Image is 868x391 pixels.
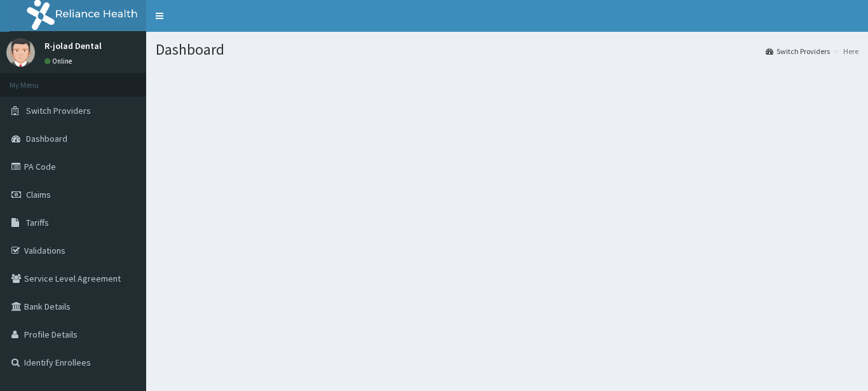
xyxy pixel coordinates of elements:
[6,38,35,67] img: User Image
[26,105,91,116] span: Switch Providers
[44,57,75,65] a: Online
[26,133,67,144] span: Dashboard
[766,46,830,57] a: Switch Providers
[831,46,858,57] li: Here
[156,41,858,58] h1: Dashboard
[44,41,102,50] p: R-jolad Dental
[26,217,49,228] span: Tariffs
[26,189,51,200] span: Claims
